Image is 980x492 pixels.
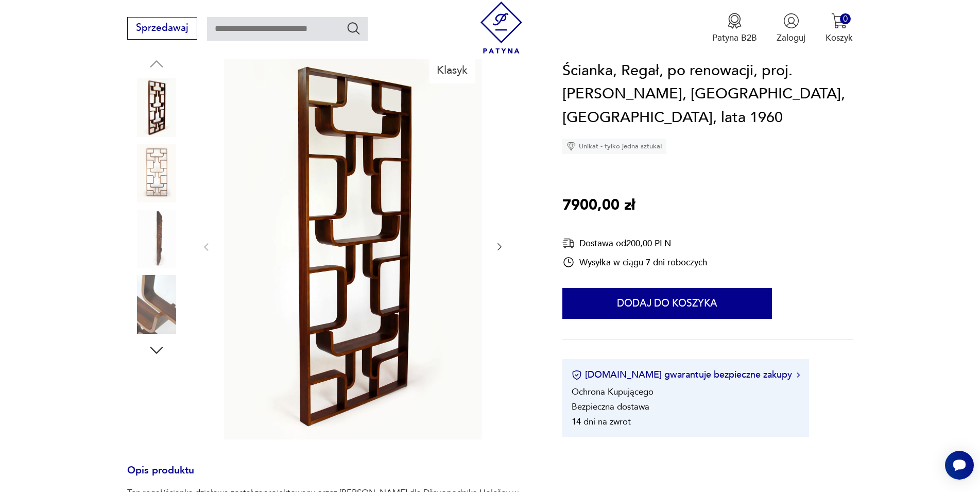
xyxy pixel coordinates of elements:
img: Ikona strzałki w prawo [797,372,800,378]
h3: Opis produktu [127,467,532,487]
img: Ikona medalu [727,13,743,29]
img: Zdjęcie produktu Ścianka, Regał, po renowacji, proj. Ludvik Volak, Holesov, Czechy, lata 1960 [127,78,186,137]
li: Bezpieczna dostawa [572,401,649,413]
iframe: Smartsupp widget button [945,451,974,480]
button: 0Koszyk [826,13,853,44]
img: Zdjęcie produktu Ścianka, Regał, po renowacji, proj. Ludvik Volak, Holesov, Czechy, lata 1960 [127,144,186,202]
img: Zdjęcie produktu Ścianka, Regał, po renowacji, proj. Ludvik Volak, Holesov, Czechy, lata 1960 [127,275,186,334]
div: 0 [840,13,851,24]
button: [DOMAIN_NAME] gwarantuje bezpieczne zakupy [572,369,800,382]
button: Dodaj do koszyka [562,289,772,319]
h1: Ścianka, Regał, po renowacji, proj. [PERSON_NAME], [GEOGRAPHIC_DATA], [GEOGRAPHIC_DATA], lata 1960 [562,59,852,130]
li: Ochrona Kupującego [572,386,654,398]
p: 7900,00 zł [562,194,635,218]
p: Patyna B2B [712,32,757,44]
a: Ikona medaluPatyna B2B [712,13,757,44]
div: Klasyk [429,57,475,83]
img: Ikona diamentu [566,142,576,151]
button: Sprzedawaj [127,17,197,40]
li: 14 dni na zwrot [572,416,631,428]
img: Ikonka użytkownika [783,13,799,29]
p: Zaloguj [777,32,805,44]
button: Szukaj [346,21,361,36]
div: Dostawa od 200,00 PLN [562,237,707,250]
img: Ikona certyfikatu [572,370,582,380]
button: Zaloguj [777,13,805,44]
div: Unikat - tylko jedna sztuka! [562,139,666,155]
img: Ikona koszyka [831,13,847,29]
p: Koszyk [826,32,853,44]
button: Patyna B2B [712,13,757,44]
img: Zdjęcie produktu Ścianka, Regał, po renowacji, proj. Ludvik Volak, Holesov, Czechy, lata 1960 [127,210,186,268]
div: Wysyłka w ciągu 7 dni roboczych [562,257,707,269]
img: Zdjęcie produktu Ścianka, Regał, po renowacji, proj. Ludvik Volak, Holesov, Czechy, lata 1960 [224,53,482,439]
img: Patyna - sklep z meblami i dekoracjami vintage [475,2,527,54]
img: Ikona dostawy [562,237,575,250]
a: Sprzedawaj [127,25,197,33]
